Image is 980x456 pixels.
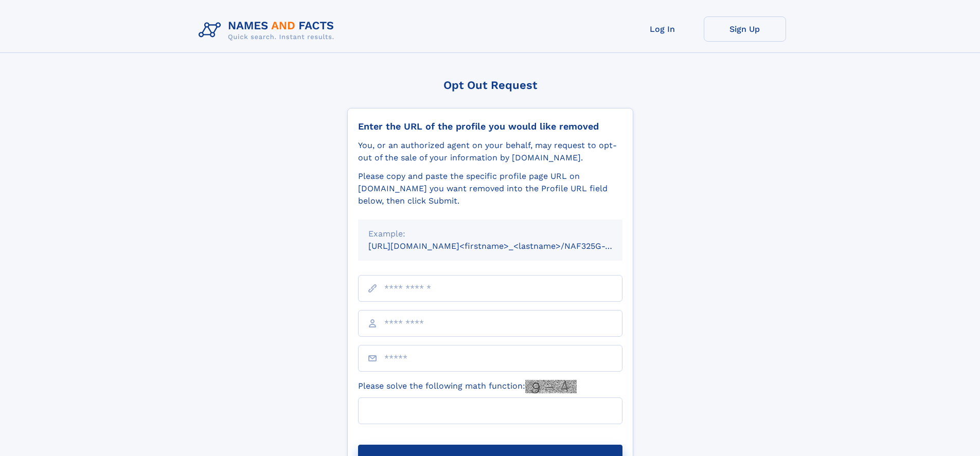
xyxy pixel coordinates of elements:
[347,79,633,92] div: Opt Out Request
[368,241,642,251] small: [URL][DOMAIN_NAME]<firstname>_<lastname>/NAF325G-xxxxxxxx
[358,121,622,132] div: Enter the URL of the profile you would like removed
[368,228,612,240] div: Example:
[358,139,622,164] div: You, or an authorized agent on your behalf, may request to opt-out of the sale of your informatio...
[194,16,343,44] img: Logo Names and Facts
[358,170,622,207] div: Please copy and paste the specific profile page URL on [DOMAIN_NAME] you want removed into the Pr...
[358,380,577,393] label: Please solve the following math function:
[621,16,704,42] a: Log In
[704,16,786,42] a: Sign Up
